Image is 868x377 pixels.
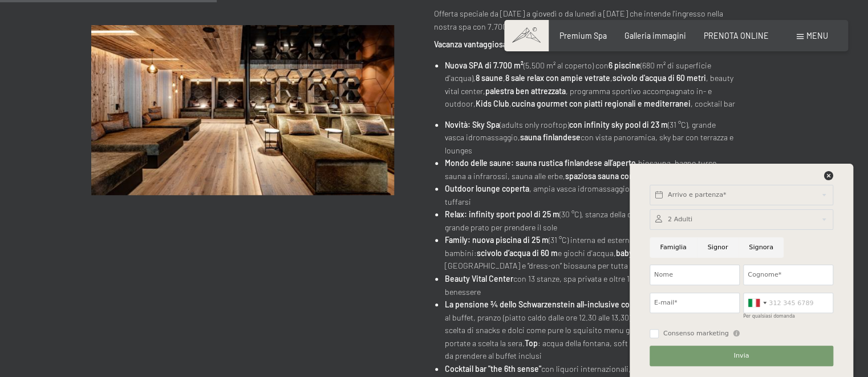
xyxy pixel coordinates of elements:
strong: Relax: infinity sport pool di 25 m [444,209,559,219]
strong: La pensione ¾ dello Schwarzenstein all-inclusive comprende: [444,299,664,309]
li: , ampia vasca idromassaggio e laghetto naturale per tuffarsi [444,183,736,208]
strong: con infinity sky pool di 23 m [569,120,667,129]
strong: baby pool [615,248,650,258]
strong: scivolo d’acqua di 60 m [476,248,557,258]
strong: scivolo d'acqua di 60 metri [612,73,705,83]
strong: coperta [501,184,529,193]
span: Menu [806,31,828,40]
strong: Mondo delle saune: sauna rustica finlandese all’aperto, [444,158,638,168]
button: Invia [650,346,833,366]
p: Offerta speciale da [DATE] a giovedì o da lunedì a [DATE] che intende l'ingresso nella nostra spa... [434,7,736,33]
strong: Novità: Sky Spa [444,120,499,129]
li: deliziosa colazione al buffet, pranzo (piatto caldo dalle ore 12.30 alle 13.30) e merenda al buff... [444,298,736,363]
strong: Cocktail bar "the 6th sense" [444,364,541,374]
li: con 13 stanze, spa privata e oltre 100 trattamenti di bellezza e benessere [444,273,736,298]
strong: Nuova SPA di 7.700 m² [444,60,523,70]
a: PRENOTA ONLINE [704,31,769,40]
strong: 8 sale relax con ampie vetrate [505,73,610,83]
img: Giorni romantici - 4=3 [91,25,394,195]
span: Consenso marketing [663,329,729,338]
li: (31 °C) interna ed esterna con highlight per i bambini: e giochi d'acqua, (33 °C), [GEOGRAPHIC_DA... [444,234,736,273]
strong: Family: nuova piscina di 25 m [444,235,548,245]
a: Galleria immagini [624,31,686,40]
div: Italy (Italia): +39 [744,293,770,313]
li: (30 °C), stanza della quiete “fuoco”, nido d'ape, grande prato per prendere il sole [444,208,736,234]
li: (adults only rooftop) (31 °C), grande vasca idromassaggio, con vista panoramica, sky bar con terr... [444,119,736,157]
strong: 8 saune [475,73,502,83]
strong: Kids Club [475,99,509,108]
a: Premium Spa [559,31,607,40]
strong: 6 piscine [608,60,640,70]
strong: Outdoor lounge [444,184,500,193]
strong: Beauty Vital Center [444,274,513,283]
strong: Top [524,338,537,348]
strong: Vacanza vantaggiosa [434,39,507,49]
strong: cucina gourmet con piatti regionali e mediterranei [511,99,690,108]
strong: palestra ben attrezzata [485,86,565,96]
label: Per qualsiasi domanda [743,314,795,319]
strong: sauna finlandese [520,132,580,142]
li: biosauna, bagno turco, sauna a infrarossi, sauna alle erbe, [444,157,736,183]
span: Invia [733,351,749,360]
li: (5.500 m² al coperto) con (680 m² di superficie d'acqua), , , , beauty vital center, , programma ... [444,59,736,111]
strong: spaziosa sauna con gettate giornaliere [565,171,701,181]
input: 312 345 6789 [743,293,833,313]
